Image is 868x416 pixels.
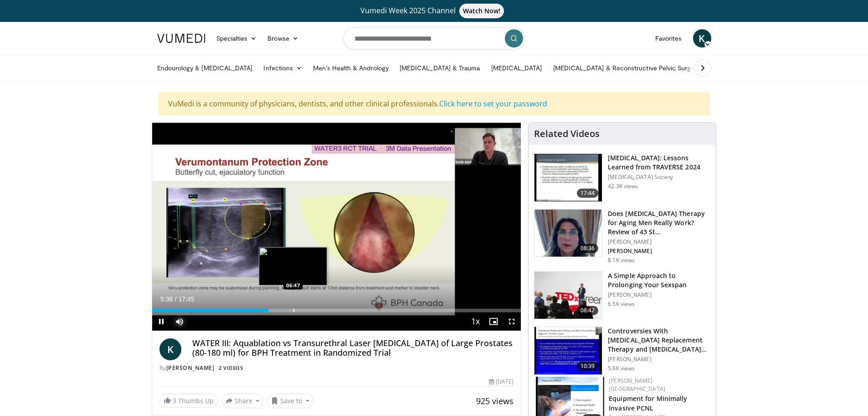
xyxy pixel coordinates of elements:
[159,92,710,115] div: VuMedi is a community of physicians, dentists, and other clinical professionals.
[608,209,710,237] h3: Does [MEDICAL_DATA] Therapy for Aging Men Really Work? Review of 43 St…
[259,247,327,285] img: image.jpeg
[577,362,599,371] span: 10:39
[489,378,514,386] div: [DATE]
[534,154,602,201] img: 1317c62a-2f0d-4360-bee0-b1bff80fed3c.150x105_q85_crop-smart_upscale.jpg
[166,364,215,372] a: [PERSON_NAME]
[534,326,710,375] a: 10:39 Controversies With [MEDICAL_DATA] Replacement Therapy and [MEDICAL_DATA] Can… [PERSON_NAME]...
[650,29,688,47] a: Favorites
[503,312,521,331] button: Fullscreen
[343,27,525,49] input: Search topics, interventions
[548,59,706,77] a: [MEDICAL_DATA] & Reconstructive Pelvic Surgery
[534,327,602,374] img: 418933e4-fe1c-4c2e-be56-3ce3ec8efa3b.150x105_q85_crop-smart_upscale.jpg
[267,394,313,408] button: Save to
[608,183,638,190] p: 42.3K views
[608,326,710,354] h3: Controversies With [MEDICAL_DATA] Replacement Therapy and [MEDICAL_DATA] Can…
[608,291,710,299] p: [PERSON_NAME]
[484,312,503,331] button: Enable picture-in-picture mode
[534,271,710,320] a: 08:47 A Simple Approach to Prolonging Your Sexspan [PERSON_NAME] 6.5K views
[152,59,258,77] a: Endourology & [MEDICAL_DATA]
[258,59,308,77] a: Infections
[152,309,521,312] div: Progress Bar
[216,364,246,372] a: 2 Videos
[152,312,170,331] button: Pause
[609,377,665,393] a: [PERSON_NAME] [GEOGRAPHIC_DATA]
[534,272,602,319] img: c4bd4661-e278-4c34-863c-57c104f39734.150x105_q85_crop-smart_upscale.jpg
[159,338,181,360] a: K
[459,4,504,18] span: Watch Now!
[577,306,599,315] span: 08:47
[608,153,710,172] h3: [MEDICAL_DATA]: Lessons Learned from TRAVERSE 2024
[394,59,486,77] a: [MEDICAL_DATA] & Trauma
[608,271,710,290] h3: A Simple Approach to Prolonging Your Sexspan
[160,295,173,303] span: 5:36
[439,99,547,109] a: Click here to set your password
[577,244,599,253] span: 08:36
[608,257,635,264] p: 8.1K views
[534,153,710,202] a: 17:44 [MEDICAL_DATA]: Lessons Learned from TRAVERSE 2024 [MEDICAL_DATA] Society 42.3K views
[577,189,599,198] span: 17:44
[608,300,635,308] p: 6.5K views
[192,338,514,358] h4: WATER III: Aquablation vs Transurethral Laser [MEDICAL_DATA] of Large Prostates (80-180 ml) for B...
[221,394,264,408] button: Share
[178,295,194,303] span: 17:45
[693,29,711,47] a: K
[534,128,600,139] h4: Related Videos
[534,209,710,264] a: 08:36 Does [MEDICAL_DATA] Therapy for Aging Men Really Work? Review of 43 St… [PERSON_NAME] [PERS...
[609,394,687,412] a: Equipment for Minimally Invasive PCNL
[173,396,176,405] span: 3
[608,174,710,181] p: [MEDICAL_DATA] Society
[152,123,521,331] video-js: Video Player
[262,29,304,47] a: Browse
[476,395,514,406] span: 925 views
[608,365,635,372] p: 5.6K views
[170,312,189,331] button: Mute
[608,238,710,246] p: [PERSON_NAME]
[466,312,484,331] button: Playback Rate
[175,295,177,303] span: /
[308,59,394,77] a: Men’s Health & Andrology
[534,210,602,257] img: 4d4bce34-7cbb-4531-8d0c-5308a71d9d6c.150x105_q85_crop-smart_upscale.jpg
[159,394,218,408] a: 3 Thumbs Up
[486,59,548,77] a: [MEDICAL_DATA]
[159,4,710,18] a: Vumedi Week 2025 ChannelWatch Now!
[608,247,710,255] p: [PERSON_NAME]
[211,29,262,47] a: Specialties
[157,34,205,43] img: VuMedi Logo
[608,356,710,363] p: [PERSON_NAME]
[159,364,514,372] div: By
